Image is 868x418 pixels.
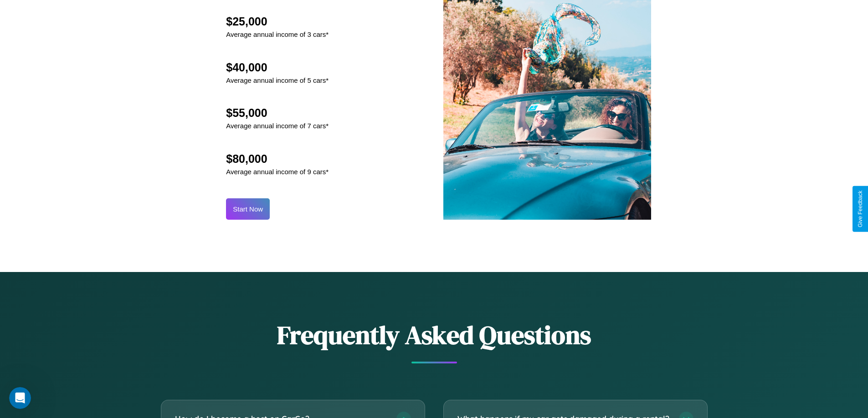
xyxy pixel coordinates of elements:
[226,61,329,74] h2: $40,000
[226,28,329,40] p: Average annual income of 3 cars*
[9,387,31,409] iframe: Intercom live chat
[226,106,329,120] h2: $55,000
[226,120,329,132] p: Average annual income of 7 cars*
[226,152,329,166] h2: $80,000
[857,191,863,227] div: Give Feedback
[161,317,708,353] h2: Frequently Asked Questions
[226,74,329,86] p: Average annual income of 5 cars*
[226,15,329,28] h2: $25,000
[226,198,270,220] button: Start Now
[226,166,329,178] p: Average annual income of 9 cars*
